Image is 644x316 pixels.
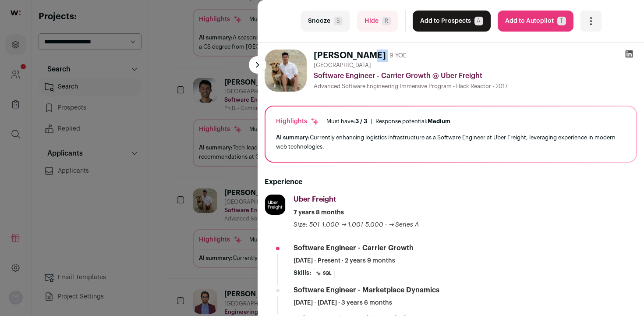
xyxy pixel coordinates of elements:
[428,118,450,124] span: Medium
[294,196,336,203] span: Uber Freight
[294,269,311,277] span: Skills:
[375,118,450,125] div: Response potential:
[474,17,483,25] span: A
[326,118,450,125] ul: |
[294,208,344,217] span: 7 years 8 months
[580,11,602,32] button: Open dropdown
[314,83,637,90] div: Advanced Software Engineering Immersive Program - Hack Reactor - 2017
[314,50,386,62] h1: [PERSON_NAME]
[389,51,407,60] div: 9 YOE
[294,243,414,253] div: Software Engineer - Carrier Growth
[314,62,371,69] span: [GEOGRAPHIC_DATA]
[313,269,335,278] li: SQL
[265,195,285,215] img: c1c27b74500fc458a2bd4f6470b4fa2934c66458008f8c5da05f4426458b5eda.jpg
[355,118,367,124] span: 3 / 3
[326,118,367,125] div: Must have:
[334,17,343,25] span: S
[294,222,383,228] span: Size: 501-1,000 → 1,001-5,000
[314,71,637,81] div: Software Engineer - Carrier Growth @ Uber Freight
[294,256,395,265] span: [DATE] - Present · 2 years 9 months
[389,222,419,228] span: → Series A
[276,133,626,151] div: Currently enhancing logistics infrastructure as a Software Engineer at Uber Freight, leveraging e...
[276,135,310,140] span: AI summary:
[357,11,398,32] button: HideR
[498,11,573,32] button: Add to AutopilotT
[385,220,387,229] span: ·
[276,117,319,126] div: Highlights
[294,285,439,295] div: Software Engineer - Marketplace Dynamics
[413,11,491,32] button: Add to ProspectsA
[301,11,350,32] button: SnoozeS
[265,50,307,92] img: ded9d43d6990306a5ac3def81e547507de4d50bf4b0b8b4bd844c9208d1d6922
[265,177,637,187] h2: Experience
[382,17,391,25] span: R
[294,298,392,307] span: [DATE] - [DATE] · 3 years 6 months
[557,17,566,25] span: T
